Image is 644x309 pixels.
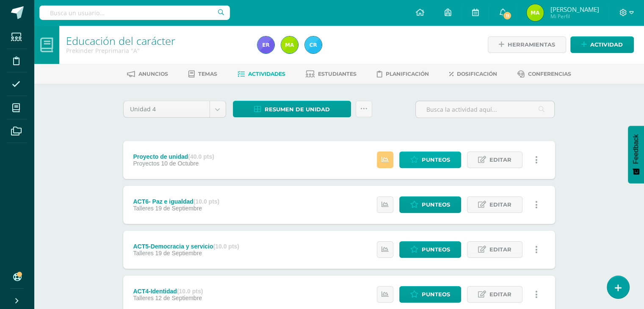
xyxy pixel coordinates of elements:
[306,67,357,81] a: Estudiantes
[399,152,461,168] a: Punteos
[66,35,247,47] h1: Educación del carácter
[130,101,203,117] span: Unidad 4
[265,102,330,117] span: Resumen de unidad
[133,295,153,301] span: Talleres
[133,243,239,250] div: ACT5-Democracia y servicio
[127,67,168,81] a: Anuncios
[508,37,555,52] span: Herramientas
[489,197,511,212] span: Editar
[248,71,285,77] span: Actividades
[133,153,214,160] div: Proyecto de unidad
[632,134,640,164] span: Feedback
[422,152,450,168] span: Punteos
[213,243,239,250] strong: (10.0 pts)
[377,67,429,81] a: Planificación
[198,71,217,77] span: Temas
[305,36,322,53] img: d829077fea71188f4ea6f616d71feccb.png
[489,242,511,257] span: Editar
[257,36,274,53] img: ae9a95e7fb0bed71483c1d259134e85d.png
[422,287,450,302] span: Punteos
[457,71,497,77] span: Dosificación
[489,152,511,168] span: Editar
[318,71,357,77] span: Estudiantes
[133,198,219,205] div: ACT6- Paz e igualdad
[416,101,554,118] input: Busca la actividad aquí...
[422,197,450,212] span: Punteos
[124,101,226,117] a: Unidad 4
[528,71,571,77] span: Conferencias
[570,36,634,53] a: Actividad
[193,198,219,205] strong: (10.0 pts)
[161,160,199,167] span: 10 de Octubre
[39,6,230,20] input: Busca un usuario...
[133,205,153,212] span: Talleres
[628,126,644,183] button: Feedback - Mostrar encuesta
[517,67,571,81] a: Conferencias
[188,67,217,81] a: Temas
[550,13,599,20] span: Mi Perfil
[449,67,497,81] a: Dosificación
[422,242,450,257] span: Punteos
[399,286,461,303] a: Punteos
[527,4,544,21] img: c80006607dc2b58b34ed7896bdb0d8b1.png
[386,71,429,77] span: Planificación
[155,250,202,257] span: 19 de Septiembre
[66,33,175,48] a: Educación del carácter
[133,288,203,295] div: ACT4-Identidad
[155,205,202,212] span: 19 de Septiembre
[188,153,214,160] strong: (40.0 pts)
[550,5,599,14] span: [PERSON_NAME]
[488,36,566,53] a: Herramientas
[238,67,285,81] a: Actividades
[233,101,351,117] a: Resumen de unidad
[133,160,159,167] span: Proyectos
[489,287,511,302] span: Editar
[66,47,247,55] div: Prekinder Preprimaria 'A'
[503,11,512,20] span: 11
[399,241,461,258] a: Punteos
[177,288,203,295] strong: (10.0 pts)
[281,36,298,53] img: c80006607dc2b58b34ed7896bdb0d8b1.png
[133,250,153,257] span: Talleres
[399,196,461,213] a: Punteos
[590,37,623,52] span: Actividad
[138,71,168,77] span: Anuncios
[155,295,202,301] span: 12 de Septiembre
